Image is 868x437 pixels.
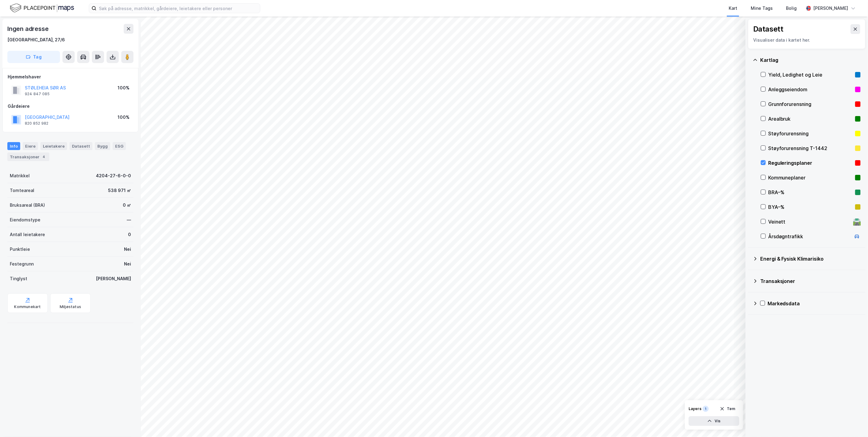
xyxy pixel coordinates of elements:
[768,115,853,122] div: Arealbruk
[768,203,853,211] div: BYA–%
[10,260,34,268] div: Festegrunn
[837,408,868,437] div: Kontrollprogram for chat
[25,121,48,126] div: 820 852 982
[729,5,737,12] div: Kart
[768,189,853,196] div: BRA–%
[768,218,851,225] div: Veinett
[768,86,853,93] div: Anleggseiendom
[108,187,131,194] div: 538 971 ㎡
[10,275,27,282] div: Tinglyst
[96,275,131,282] div: [PERSON_NAME]
[786,5,797,12] div: Bolig
[837,408,868,437] iframe: Chat Widget
[753,36,860,44] div: Visualiser data i kartet her.
[128,231,131,238] div: 0
[760,56,861,64] div: Kartlag
[814,5,848,12] div: [PERSON_NAME]
[768,145,853,152] div: Støyforurensning T-1442
[760,255,861,262] div: Energi & Fysisk Klimarisiko
[7,51,60,63] button: Tag
[768,300,861,307] div: Markedsdata
[118,84,130,92] div: 100%
[760,277,861,285] div: Transaksjoner
[7,36,65,43] div: [GEOGRAPHIC_DATA], 27/6
[10,231,45,238] div: Antall leietakere
[25,92,50,96] div: 924 847 085
[10,202,45,209] div: Bruksareal (BRA)
[768,174,853,181] div: Kommuneplaner
[768,159,853,167] div: Reguleringsplaner
[768,233,851,240] div: Årsdøgntrafikk
[60,304,81,309] div: Miljøstatus
[124,246,131,253] div: Nei
[703,406,709,412] div: 1
[689,406,701,411] div: Layers
[853,218,861,226] div: 🛣️
[113,142,126,150] div: ESG
[10,3,74,13] img: logo.f888ab2527a4732fd821a326f86c7f29.svg
[124,260,131,268] div: Nei
[10,187,34,194] div: Tomteareal
[95,142,110,150] div: Bygg
[10,172,30,179] div: Matrikkel
[8,103,133,110] div: Gårdeiere
[127,216,131,224] div: —
[10,246,30,253] div: Punktleie
[716,404,739,414] button: Tøm
[7,142,20,150] div: Info
[118,114,130,121] div: 100%
[768,71,853,78] div: Yield, Ledighet og Leie
[14,304,41,309] div: Kommunekart
[751,5,773,12] div: Mine Tags
[768,130,853,137] div: Støyforurensning
[40,142,67,150] div: Leietakere
[23,142,38,150] div: Eiere
[10,216,40,224] div: Eiendomstype
[7,24,50,34] div: Ingen adresse
[96,4,260,13] input: Søk på adresse, matrikkel, gårdeiere, leietakere eller personer
[41,154,47,160] div: 4
[768,100,853,108] div: Grunnforurensning
[123,202,131,209] div: 0 ㎡
[753,24,783,34] div: Datasett
[689,416,739,426] button: Vis
[96,172,131,179] div: 4204-27-6-0-0
[7,153,49,161] div: Transaksjoner
[70,142,92,150] div: Datasett
[8,73,133,81] div: Hjemmelshaver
